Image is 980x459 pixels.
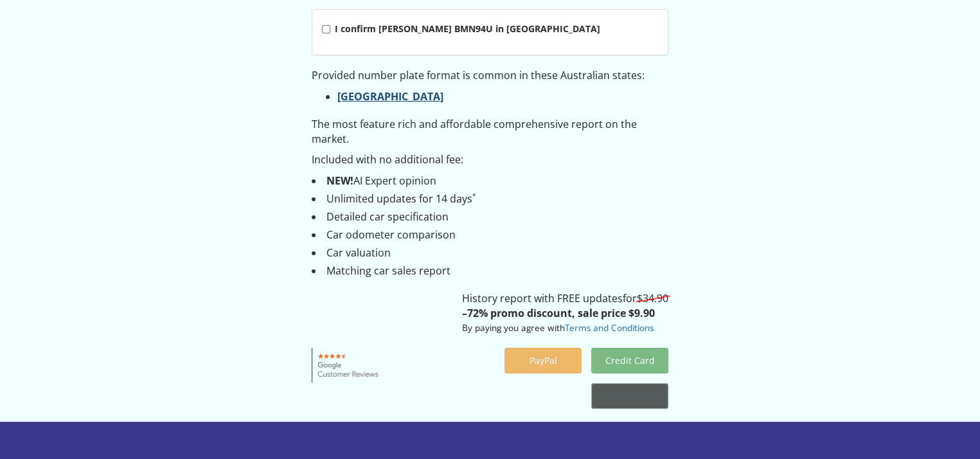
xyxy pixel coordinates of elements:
[312,210,668,224] li: Detailed car specification
[337,89,443,104] a: [GEOGRAPHIC_DATA]
[322,25,330,33] input: I confirm [PERSON_NAME] BMN94U in [GEOGRAPHIC_DATA]
[335,22,600,35] strong: I confirm [PERSON_NAME] BMN94U in [GEOGRAPHIC_DATA]
[312,348,386,382] img: Google customer reviews
[312,174,668,188] li: AI Expert opinion
[312,117,668,147] p: The most feature rich and affordable comprehensive report on the market.
[591,383,668,409] button: Google Pay
[312,68,668,83] p: Provided number plate format is common in these Australian states:
[312,152,668,167] p: Included with no additional fee:
[623,291,668,305] span: for
[312,192,668,206] li: Unlimited updates for 14 days
[565,321,654,334] a: Terms and Conditions
[637,291,668,305] s: $34.90
[462,306,655,320] strong: –72% promo discount, sale price $9.90
[504,348,582,373] button: PayPal
[462,321,654,334] small: By paying you agree with
[326,174,353,188] strong: NEW!
[312,228,668,242] li: Car odometer comparison
[591,348,668,373] button: Credit Card
[312,246,668,260] li: Car valuation
[312,264,668,278] li: Matching car sales report
[462,291,668,336] p: History report with FREE updates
